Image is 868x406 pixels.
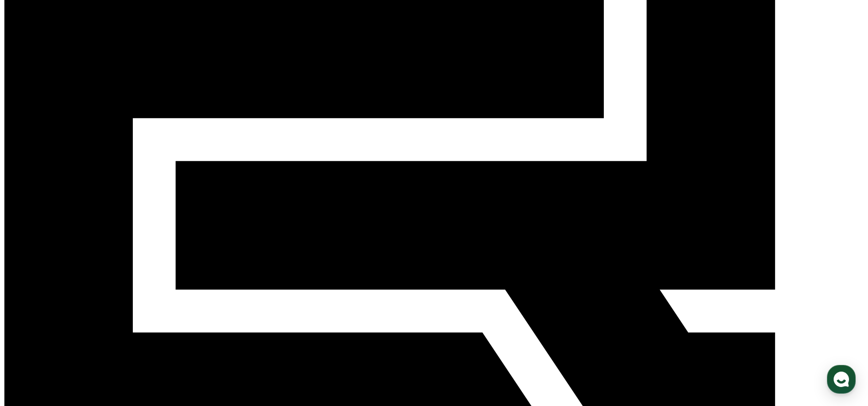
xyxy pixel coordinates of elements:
[32,336,38,344] span: 홈
[68,321,132,346] a: 대화
[132,321,197,346] a: 설정
[159,336,171,344] span: 설정
[3,321,68,346] a: 홈
[94,337,106,345] span: 대화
